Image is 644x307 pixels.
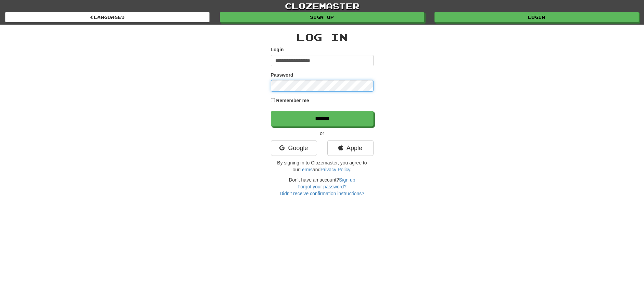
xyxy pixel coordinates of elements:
label: Login [271,46,284,53]
a: Forgot your password? [298,184,346,189]
label: Password [271,71,293,78]
a: Languages [5,12,210,22]
a: Login [434,12,639,22]
a: Google [271,140,317,156]
a: Privacy Policy [320,167,350,172]
a: Sign up [339,177,355,183]
h2: Log In [271,31,374,43]
p: or [271,130,374,137]
a: Didn't receive confirmation instructions? [280,191,364,196]
a: Apple [327,140,374,156]
label: Remember me [276,97,309,104]
div: Don't have an account? [271,176,374,197]
a: Sign up [220,12,424,22]
p: By signing in to Clozemaster, you agree to our and . [271,159,374,173]
a: Terms [300,167,313,172]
